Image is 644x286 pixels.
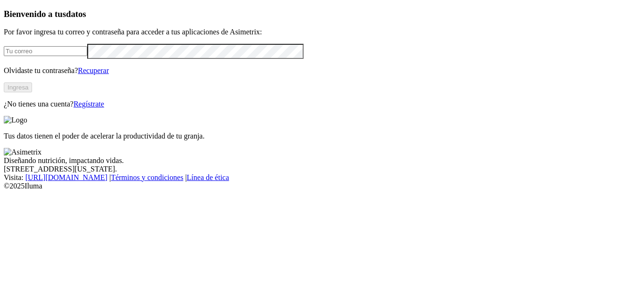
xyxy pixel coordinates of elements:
[4,182,640,190] div: © 2025 Iluma
[78,66,109,74] a: Recuperar
[4,46,87,56] input: Tu correo
[4,148,41,156] img: Asimetrix
[4,156,640,165] div: Diseñando nutrición, impactando vidas.
[4,132,640,140] p: Tus datos tienen el poder de acelerar la productividad de tu granja.
[74,100,104,108] a: Regístrate
[4,82,32,92] button: Ingresa
[4,116,27,124] img: Logo
[4,66,640,75] p: Olvidaste tu contraseña?
[4,173,640,182] div: Visita : | |
[66,9,86,19] span: datos
[187,173,229,181] a: Línea de ética
[25,173,107,181] a: [URL][DOMAIN_NAME]
[4,165,640,173] div: [STREET_ADDRESS][US_STATE].
[4,9,640,19] h3: Bienvenido a tus
[111,173,183,181] a: Términos y condiciones
[4,28,640,36] p: Por favor ingresa tu correo y contraseña para acceder a tus aplicaciones de Asimetrix:
[4,100,640,108] p: ¿No tienes una cuenta?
